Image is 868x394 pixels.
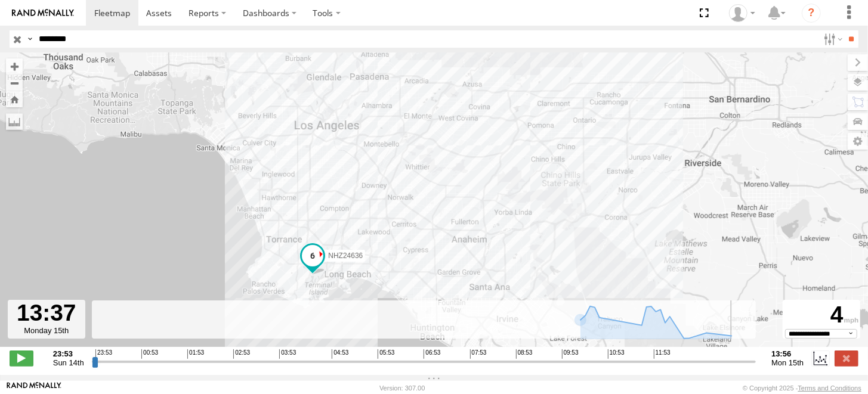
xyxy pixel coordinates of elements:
strong: 23:53 [53,349,84,358]
span: 09:53 [562,349,579,359]
label: Close [835,350,858,366]
img: rand-logo.svg [12,9,74,17]
span: 07:53 [470,349,487,359]
label: Measure [6,113,23,130]
span: 02:53 [233,349,250,359]
div: Version: 307.00 [379,384,425,392]
span: 03:53 [279,349,296,359]
span: 08:53 [516,349,533,359]
span: 04:53 [332,349,348,359]
span: NHZ24636 [328,251,363,259]
div: © Copyright 2025 - [743,384,861,392]
span: Mon 15th Sep 2025 [771,358,804,367]
span: 11:53 [654,349,671,359]
span: 06:53 [424,349,440,359]
div: Zulema McIntosch [725,4,759,22]
label: Search Query [25,30,35,48]
strong: 13:56 [771,349,804,358]
button: Zoom out [6,75,23,91]
label: Map Settings [848,133,868,150]
span: Sun 14th Sep 2025 [53,358,84,367]
span: 05:53 [378,349,394,359]
a: Terms and Conditions [798,384,861,392]
span: 23:53 [95,349,112,359]
span: 01:53 [187,349,204,359]
label: Search Filter Options [819,30,845,48]
button: Zoom in [6,58,23,75]
button: Zoom Home [6,91,23,107]
span: 10:53 [608,349,625,359]
span: 00:53 [141,349,158,359]
i: ? [802,4,821,23]
div: 4 [784,302,858,329]
label: Play/Stop [10,350,33,366]
a: Visit our Website [7,382,61,394]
